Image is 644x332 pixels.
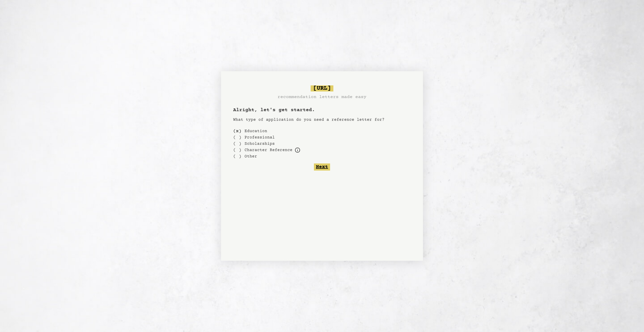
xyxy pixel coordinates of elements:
button: Next [314,163,330,171]
div: ( ) [233,147,241,153]
label: Professional [245,134,275,140]
div: ( ) [233,153,241,159]
label: For example, loans, housing applications, parole, professional certification, etc. [245,147,292,153]
h3: recommendation letters made easy [278,93,366,101]
div: ( x ) [233,128,241,134]
div: ( ) [233,140,241,147]
span: [URL] [311,85,333,91]
label: Education [245,128,267,134]
label: Scholarships [245,141,275,147]
label: Other [245,153,257,159]
p: What type of application do you need a reference letter for? [233,117,411,123]
h1: Alright, let's get started. [233,107,411,114]
div: ( ) [233,134,241,140]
